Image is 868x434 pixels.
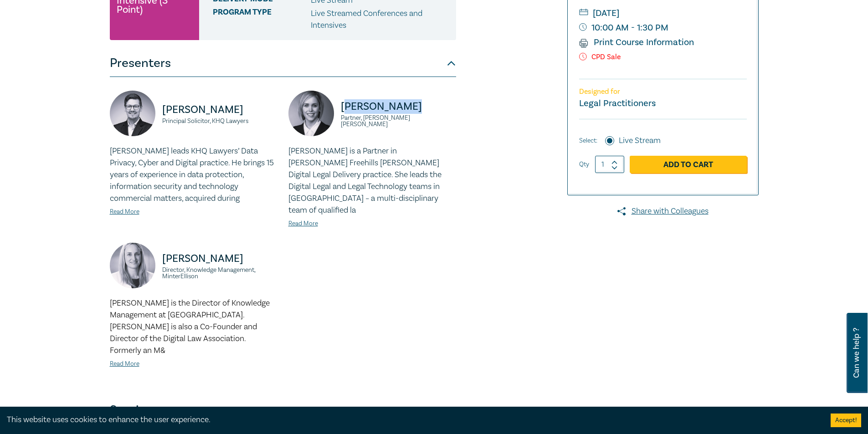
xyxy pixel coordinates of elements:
a: Read More [110,208,139,216]
span: [PERSON_NAME] is the Director of Knowledge Management at [GEOGRAPHIC_DATA]. [PERSON_NAME] is also... [110,298,270,356]
small: Partner, [PERSON_NAME] [PERSON_NAME] [341,115,456,128]
p: [PERSON_NAME] leads KHQ Lawyers’ Data Privacy, Cyber and Digital practice. He brings 15 years of ... [110,145,277,204]
a: Share with Colleagues [567,205,759,217]
label: Live Stream [619,135,661,147]
button: Presenters [110,50,456,77]
p: [PERSON_NAME] is a Partner in [PERSON_NAME] Freehills [PERSON_NAME] Digital Legal Delivery practi... [288,145,456,216]
p: [PERSON_NAME] [162,251,277,266]
a: Read More [288,220,318,228]
span: Can we help ? [852,318,861,388]
small: [DATE] [579,6,747,20]
small: Legal Practitioners [579,97,656,109]
small: Director, Knowledge Management, MinterEllison [162,267,277,280]
img: https://s3.ap-southeast-2.amazonaws.com/leo-cussen-store-production-content/Contacts/Sarah%20Jaco... [110,243,155,288]
p: [PERSON_NAME] [341,99,456,114]
img: https://s3.ap-southeast-2.amazonaws.com/leo-cussen-store-production-content/Contacts/Alex%20Ditte... [110,91,155,136]
span: Program type [213,8,311,31]
div: This website uses cookies to enhance the user experience. [7,414,817,426]
a: Print Course Information [579,36,694,48]
button: Accept cookies [831,414,861,427]
p: CPD Sale [579,53,747,61]
p: Designed for [579,87,747,96]
small: 10:00 AM - 1:30 PM [579,20,747,35]
a: Read More [110,360,139,368]
p: [PERSON_NAME] [162,102,277,117]
p: Live Streamed Conferences and Intensives [311,8,449,31]
label: Qty [579,159,589,169]
img: https://s3.ap-southeast-2.amazonaws.com/leo-cussen-store-production-content/Contacts/Emily%20Cogh... [288,91,334,136]
span: Select: [579,136,597,146]
a: Add to Cart [630,156,747,173]
small: Principal Solicitor, KHQ Lawyers [162,118,277,124]
input: 1 [595,156,624,173]
button: Sessions [110,397,456,424]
